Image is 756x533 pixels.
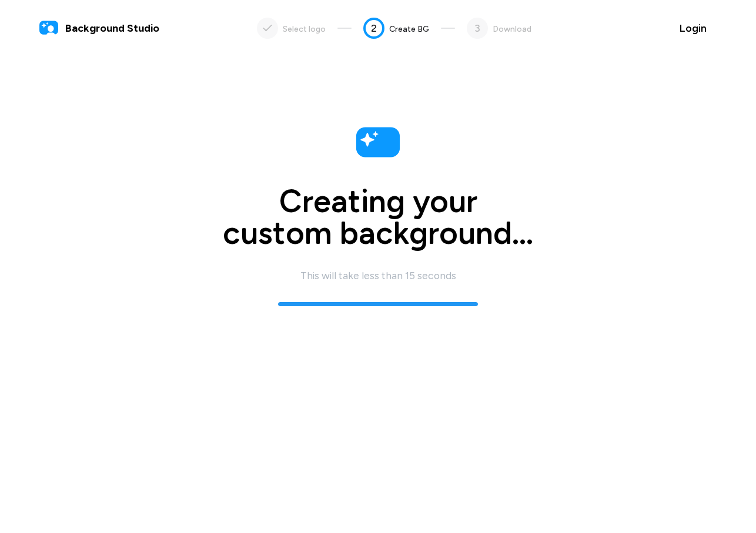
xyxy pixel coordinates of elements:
div: This will take less than 15 seconds [300,268,456,283]
h1: Creating your custom background... [166,186,590,249]
span: 3 [474,21,480,36]
span: Background Studio [65,21,159,36]
span: 2 [371,21,377,36]
span: Login [680,21,707,36]
img: logo [39,19,58,38]
img: logo [353,118,403,167]
button: Login [670,14,717,42]
span: Select logo [283,24,326,34]
span: Download [493,24,531,34]
a: Background Studio [39,19,159,38]
span: Create BG [389,24,429,34]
